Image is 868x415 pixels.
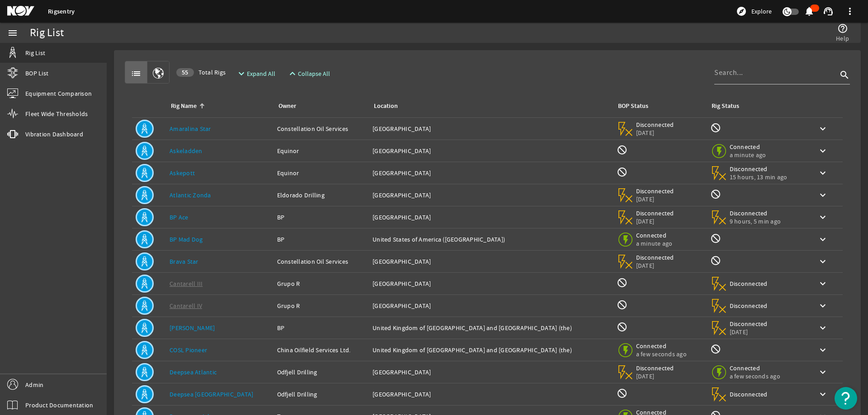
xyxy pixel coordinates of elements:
[730,390,768,398] span: Disconnected
[636,187,675,195] span: Disconnected
[232,65,279,82] button: Expand All
[170,324,215,332] a: [PERSON_NAME]
[839,0,861,22] button: more_vert
[25,69,48,78] span: BOP List
[751,7,772,16] span: Explore
[636,121,675,129] span: Disconnected
[710,189,721,200] mat-icon: Rig Monitoring not available for this rig
[636,364,675,372] span: Disconnected
[373,323,609,332] div: United Kingdom of [GEOGRAPHIC_DATA] and [GEOGRAPHIC_DATA] (the)
[617,388,627,399] mat-icon: BOP Monitoring not available for this rig
[373,257,609,266] div: [GEOGRAPHIC_DATA]
[636,372,675,380] span: [DATE]
[373,301,609,310] div: [GEOGRAPHIC_DATA]
[247,69,275,78] span: Expand All
[25,48,45,57] span: Rig List
[277,301,365,310] div: Grupo R
[839,70,850,80] i: search
[170,125,211,133] a: Amaralina Star
[618,101,648,111] div: BOP Status
[283,65,334,82] button: Collapse All
[277,191,365,200] div: Eldorado Drilling
[710,122,721,133] mat-icon: Rig Monitoring not available for this rig
[170,213,189,221] a: BP Ace
[25,89,92,98] span: Equipment Comparison
[712,101,739,111] div: Rig Status
[823,6,834,17] mat-icon: support_agent
[277,345,365,354] div: China Oilfield Services Ltd.
[25,380,43,389] span: Admin
[277,101,362,111] div: Owner
[636,217,675,225] span: [DATE]
[817,212,828,223] mat-icon: keyboard_arrow_down
[25,130,83,139] span: Vibration Dashboard
[170,368,217,376] a: Deepsea Atlantic
[730,217,781,225] span: 9 hours, 5 min ago
[730,143,768,151] span: Connected
[730,151,768,159] span: a minute ago
[170,169,195,177] a: Askepott
[817,145,828,156] mat-icon: keyboard_arrow_down
[277,168,365,177] div: Equinor
[277,279,365,288] div: Grupo R
[277,235,365,244] div: BP
[836,34,849,43] span: Help
[373,124,609,133] div: [GEOGRAPHIC_DATA]
[373,235,609,244] div: United States of America ([GEOGRAPHIC_DATA])
[170,191,211,199] a: Atlantic Zonda
[7,28,18,38] mat-icon: menu
[287,68,294,79] mat-icon: expand_less
[170,235,203,243] a: BP Mad Dog
[277,323,365,332] div: BP
[636,209,675,217] span: Disconnected
[617,322,627,332] mat-icon: BOP Monitoring not available for this rig
[25,109,88,118] span: Fleet Wide Thresholds
[730,302,768,310] span: Disconnected
[835,387,857,410] button: Open Resource Center
[277,213,365,222] div: BP
[636,261,675,270] span: [DATE]
[278,101,296,111] div: Owner
[48,7,75,16] a: Rigsentry
[373,101,606,111] div: Location
[170,147,203,155] a: Askeladden
[636,350,687,358] span: a few seconds ago
[710,255,721,266] mat-icon: Rig Monitoring not available for this rig
[817,278,828,289] mat-icon: keyboard_arrow_down
[736,6,747,17] mat-icon: explore
[277,124,365,133] div: Constellation Oil Services
[277,257,365,266] div: Constellation Oil Services
[277,390,365,399] div: Odfjell Drilling
[131,68,142,79] mat-icon: list
[170,257,198,266] a: Brava Star
[7,129,18,140] mat-icon: vibration
[373,279,609,288] div: [GEOGRAPHIC_DATA]
[817,234,828,245] mat-icon: keyboard_arrow_down
[170,101,266,111] div: Rig Name
[373,146,609,155] div: [GEOGRAPHIC_DATA]
[176,68,226,77] span: Total Rigs
[730,328,768,336] span: [DATE]
[732,4,775,19] button: Explore
[373,368,609,377] div: [GEOGRAPHIC_DATA]
[714,67,837,78] input: Search...
[730,165,788,173] span: Disconnected
[170,302,202,310] a: Cantarell IV
[277,368,365,377] div: Odfjell Drilling
[636,129,675,137] span: [DATE]
[730,209,781,217] span: Disconnected
[730,173,788,181] span: 15 hours, 13 min ago
[373,345,609,354] div: United Kingdom of [GEOGRAPHIC_DATA] and [GEOGRAPHIC_DATA] (the)
[817,345,828,355] mat-icon: keyboard_arrow_down
[617,167,627,177] mat-icon: BOP Monitoring not available for this rig
[837,23,848,34] mat-icon: help_outline
[730,280,768,288] span: Disconnected
[817,190,828,201] mat-icon: keyboard_arrow_down
[636,253,675,261] span: Disconnected
[373,191,609,200] div: [GEOGRAPHIC_DATA]
[373,168,609,177] div: [GEOGRAPHIC_DATA]
[817,367,828,378] mat-icon: keyboard_arrow_down
[373,390,609,399] div: [GEOGRAPHIC_DATA]
[730,364,780,372] span: Connected
[30,28,64,37] div: Rig List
